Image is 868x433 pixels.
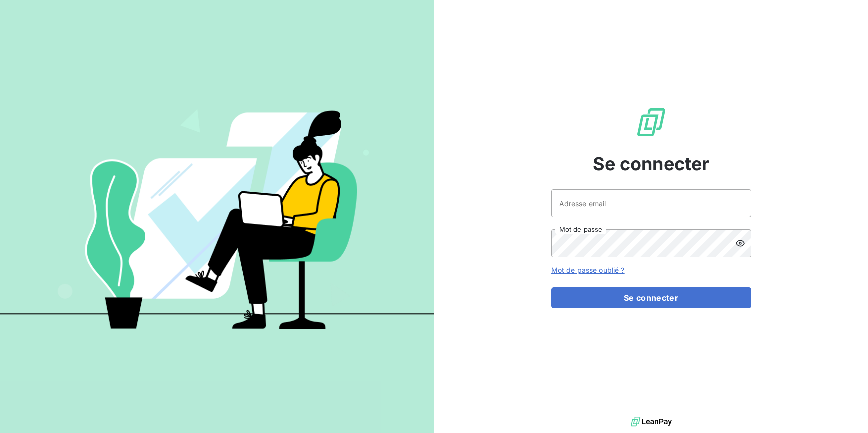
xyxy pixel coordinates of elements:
[551,287,751,308] button: Se connecter
[635,106,667,138] img: Logo LeanPay
[551,189,751,217] input: placeholder
[631,414,672,429] img: logo
[551,266,625,274] a: Mot de passe oublié ?
[593,150,710,177] span: Se connecter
